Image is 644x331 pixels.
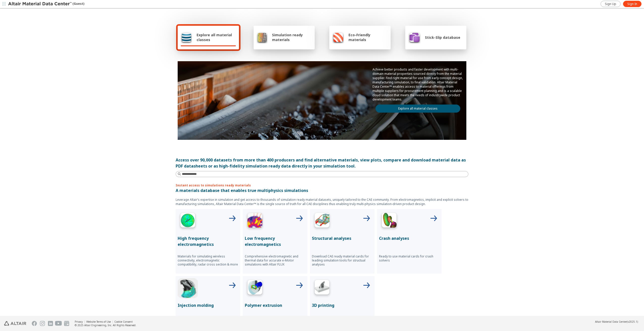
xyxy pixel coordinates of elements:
[114,320,133,323] a: Cookie Consent
[245,211,265,231] img: Low Frequency Icon
[627,2,637,6] span: Sign In
[257,31,267,43] img: Simulation ready materials
[245,278,265,298] img: Polymer Extrusion Icon
[176,209,240,274] button: High Frequency IconHigh frequency electromagneticsMaterials for simulating wireless connectivity,...
[348,32,387,42] span: Eco-Friendly materials
[379,254,440,262] p: Ready to use material cards for crash solvers
[425,35,460,40] span: Stick-Slip database
[379,235,440,241] p: Crash analyses
[379,211,399,231] img: Crash Analyses Icon
[312,254,372,267] p: Download CAE ready material cards for leading simulation tools for structual analyses
[375,105,460,113] a: Explore all material classes
[4,321,26,326] img: Altair Engineering
[243,209,307,274] button: Low Frequency IconLow frequency electromagneticsComprehensive electromagnetic and thermal data fo...
[332,31,344,43] img: Eco-Friendly materials
[75,320,83,323] a: Privacy
[312,235,372,241] p: Structural analyses
[605,2,616,6] span: Sign Up
[312,302,372,308] p: 3D printing
[178,254,238,267] p: Materials for simulating wireless connectivity, electromagnetic compatibility, radar cross sectio...
[178,235,238,247] p: High frequency electromagnetics
[176,183,468,187] p: Instant access to simulations ready materials
[181,31,192,43] img: Explore all material classes
[245,254,305,267] p: Comprehensive electromagnetic and thermal data for accurate e-Motor simulations with Altair FLUX
[197,32,236,42] span: Explore all material classes
[8,2,72,7] img: Altair Material Data Center
[595,320,627,323] span: Altair Material Data Center
[312,278,332,298] img: 3D Printing Icon
[176,157,468,169] div: Access over 90,000 datasets from more than 400 producers and find alternative materials, view plo...
[245,235,305,247] p: Low frequency electromagnetics
[595,320,638,323] div: (v2025.1)
[178,211,198,231] img: High Frequency Icon
[176,197,468,206] p: Leverage Altair’s expertise in simulation and get access to thousands of simulation ready materia...
[178,302,238,308] p: Injection molding
[178,278,198,298] img: Injection Molding Icon
[312,211,332,231] img: Structural Analyses Icon
[86,320,111,323] a: Website Terms of Use
[601,1,621,7] a: Sign Up
[176,187,468,193] p: A materials database that enables true multiphysics simulations
[8,2,84,7] div: (Guest)
[377,209,442,274] button: Crash Analyses IconCrash analysesReady to use material cards for crash solvers
[372,67,463,102] p: Achieve better products and faster development with multi-domain material properties sourced dire...
[408,31,420,43] img: Stick-Slip database
[272,32,312,42] span: Simulation ready materials
[310,209,374,274] button: Structural Analyses IconStructural analysesDownload CAE ready material cards for leading simulati...
[623,1,641,7] a: Sign In
[75,323,136,327] div: © 2025 Altair Engineering, Inc. All Rights Reserved.
[245,302,305,308] p: Polymer extrusion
